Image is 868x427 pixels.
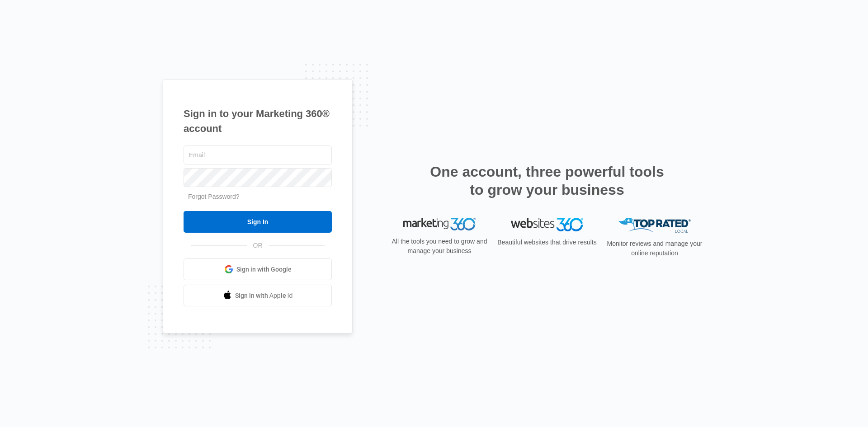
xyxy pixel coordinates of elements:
[618,218,691,233] img: Top Rated Local
[496,238,598,247] p: Beautiful websites that drive results
[188,193,240,200] a: Forgot Password?
[389,237,490,256] p: All the tools you need to grow and manage your business
[184,285,332,306] a: Sign in with Apple Id
[427,163,667,199] h2: One account, three powerful tools to grow your business
[235,291,293,300] span: Sign in with Apple Id
[184,211,332,233] input: Sign In
[403,218,476,230] img: Marketing 360
[184,258,332,280] a: Sign in with Google
[184,145,332,164] input: Email
[184,106,332,136] h1: Sign in to your Marketing 360® account
[511,218,583,231] img: Websites 360
[236,265,292,274] span: Sign in with Google
[247,241,269,250] span: OR
[604,239,705,258] p: Monitor reviews and manage your online reputation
